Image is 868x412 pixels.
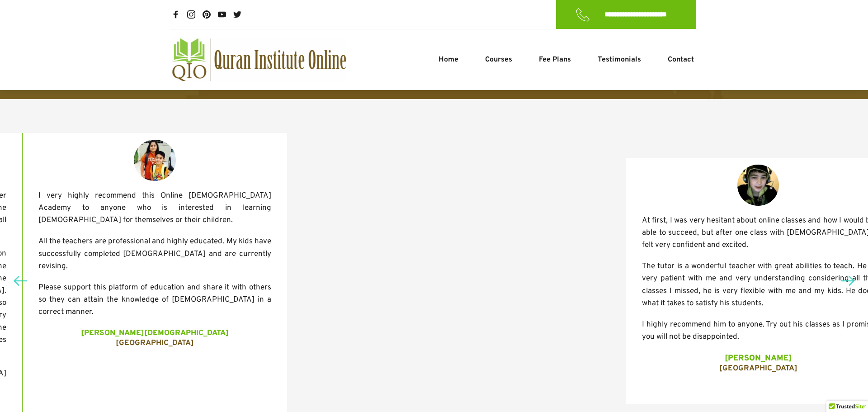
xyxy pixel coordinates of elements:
img: testimonial-one [134,140,176,181]
span: [PERSON_NAME] [725,353,792,364]
span: Home [439,54,458,65]
span: Fee Plans [539,54,571,65]
a: Home [436,54,461,65]
span: [GEOGRAPHIC_DATA] [719,364,797,374]
span: Contact [668,54,694,65]
img: SammySaleem [737,165,779,206]
span: Testimonials [598,54,641,65]
a: quran-institute-online-australia [172,38,346,81]
span: All the teachers are professional and highly educated. My kids have successfully completed [DEMOG... [38,237,273,271]
span: [GEOGRAPHIC_DATA] [116,338,194,348]
span: I very highly recommend this Online [DEMOGRAPHIC_DATA] Academy to anyone who is interested in lea... [38,191,273,225]
span: Courses [485,54,512,65]
span: [PERSON_NAME][DEMOGRAPHIC_DATA] [81,328,229,338]
a: Testimonials [595,54,643,65]
a: Courses [483,54,514,65]
span: Please support this platform of education and share it with others so they can attain the knowled... [38,283,273,317]
a: Contact [665,54,696,65]
a: Fee Plans [537,54,573,65]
